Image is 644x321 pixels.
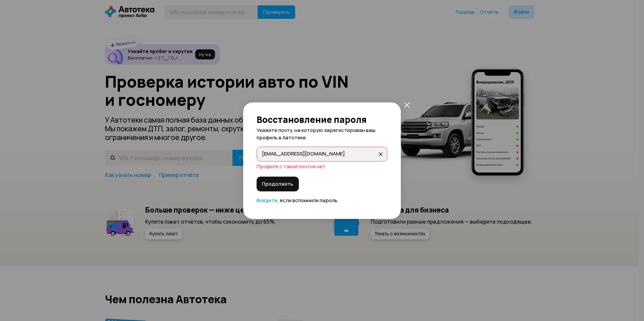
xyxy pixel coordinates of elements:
input: закрыть [262,150,377,157]
button: закрыть [401,99,413,111]
button: Продолжить [257,177,299,191]
p: Укажите почту, на которую зарегистирован ваш профиль в Автотеке. [257,127,387,141]
p: , если вспомнили пароль [257,197,387,204]
a: Войдите [257,197,277,204]
h2: Восстановление пароля [257,114,387,125]
button: закрыть [375,149,386,159]
span: Продолжить [262,181,293,187]
div: Профиля с такой почтой нет [257,163,387,170]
